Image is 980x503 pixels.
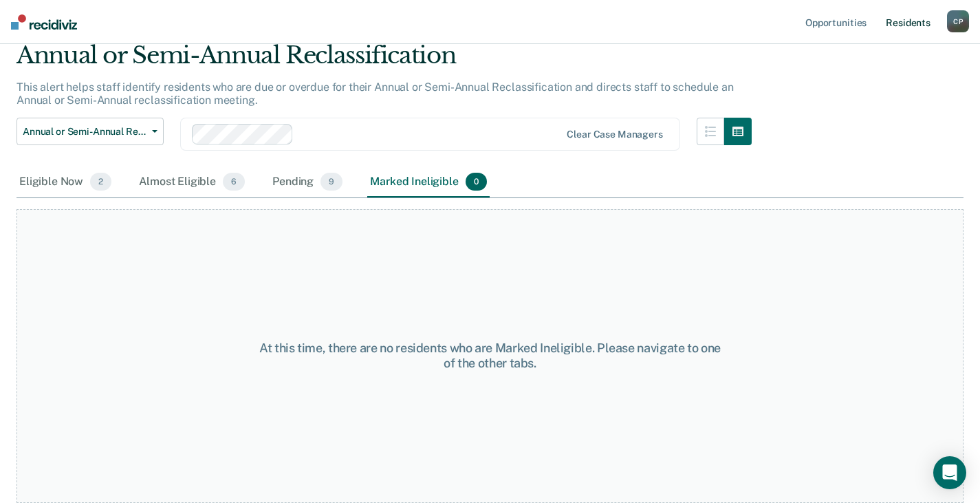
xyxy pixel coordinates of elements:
[23,126,146,138] span: Annual or Semi-Annual Reclassification
[11,14,77,30] img: Recidiviz
[254,341,727,370] div: At this time, there are no residents who are Marked Ineligible. Please navigate to one of the oth...
[933,456,966,489] div: Open Intercom Messenger
[136,167,248,197] div: Almost Eligible6
[947,10,969,32] button: CP
[17,41,752,81] div: Annual or Semi-Annual Reclassification
[567,129,662,140] div: Clear case managers
[17,118,164,145] button: Annual or Semi-Annual Reclassification
[223,173,245,191] span: 6
[947,10,969,32] div: C P
[90,173,111,191] span: 2
[466,173,487,191] span: 0
[270,167,345,197] div: Pending9
[367,167,490,197] div: Marked Ineligible0
[320,173,342,191] span: 9
[17,81,734,107] p: This alert helps staff identify residents who are due or overdue for their Annual or Semi-Annual ...
[17,167,114,197] div: Eligible Now2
